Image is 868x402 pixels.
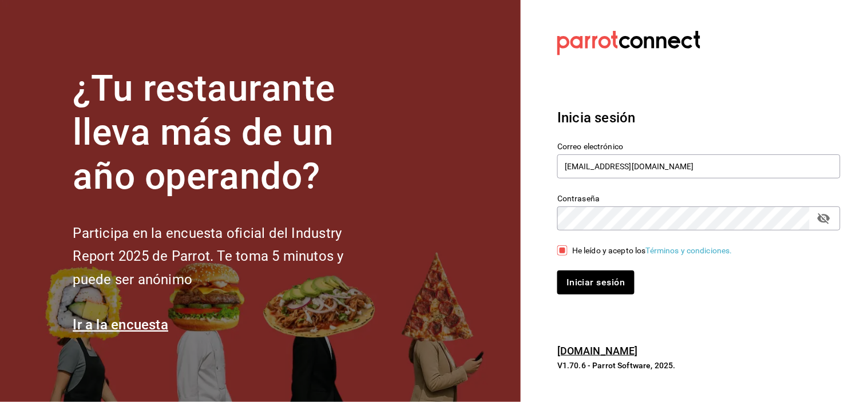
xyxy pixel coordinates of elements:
p: V1.70.6 - Parrot Software, 2025. [557,360,841,371]
label: Correo electrónico [557,143,841,151]
div: He leído y acepto los [572,245,732,257]
a: Términos y condiciones. [646,246,732,255]
label: Contraseña [557,195,841,203]
a: Ir a la encuesta [73,317,168,333]
button: passwordField [814,209,834,228]
h2: Participa en la encuesta oficial del Industry Report 2025 de Parrot. Te toma 5 minutos y puede se... [73,222,382,292]
input: Ingresa tu correo electrónico [557,154,841,178]
h1: ¿Tu restaurante lleva más de un año operando? [73,67,382,198]
button: Iniciar sesión [557,270,634,294]
a: [DOMAIN_NAME] [557,345,638,357]
h3: Inicia sesión [557,108,841,128]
